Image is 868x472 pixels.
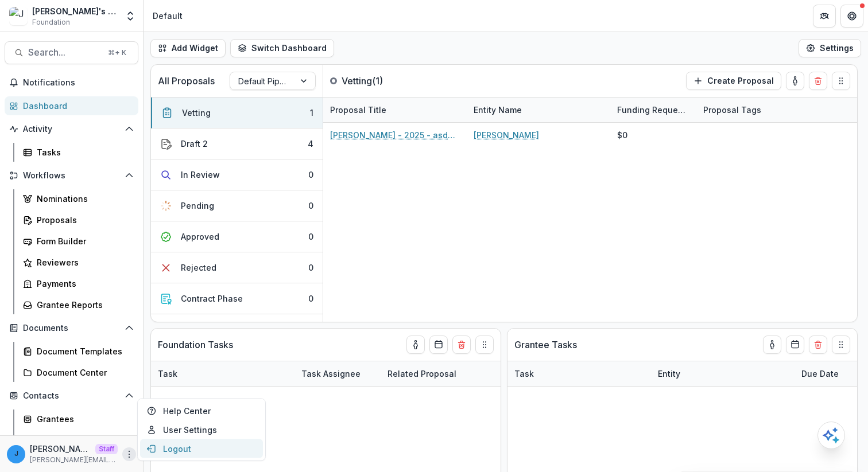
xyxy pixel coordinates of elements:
[23,78,134,88] span: Notifications
[308,169,313,181] div: 0
[507,361,651,386] div: Task
[181,169,220,181] div: In Review
[151,252,323,283] button: Rejected0
[832,336,850,354] button: Drag
[514,338,577,352] p: Grantee Tasks
[153,10,183,22] div: Default
[151,361,294,386] div: Task
[817,422,845,449] button: Open AI Assistant
[158,74,215,88] p: All Proposals
[696,97,840,122] div: Proposal Tags
[686,72,781,90] button: Create Proposal
[37,413,129,425] div: Grantees
[5,387,138,405] button: Open Contacts
[181,138,208,150] div: Draft 2
[5,96,138,115] a: Dashboard
[474,129,539,141] a: [PERSON_NAME]
[18,363,138,382] a: Document Center
[122,5,138,28] button: Open entity switcher
[32,5,118,17] div: [PERSON_NAME]'s MFA Foundation
[95,444,118,454] p: Staff
[795,368,846,380] div: Due Date
[37,434,129,446] div: Constituents
[151,159,323,190] button: In Review0
[18,409,138,428] a: Grantees
[181,200,214,212] div: Pending
[651,368,687,380] div: Entity
[651,361,795,386] div: Entity
[809,336,827,354] button: Delete card
[381,368,463,380] div: Related Proposal
[406,336,425,354] button: toggle-assigned-to-me
[23,323,120,333] span: Documents
[32,17,70,28] span: Foundation
[467,104,529,116] div: Entity Name
[610,97,696,122] div: Funding Requested
[37,278,129,290] div: Payments
[151,97,323,128] button: Vetting1
[763,336,781,354] button: toggle-assigned-to-me
[294,368,367,380] div: Task Assignee
[37,366,129,379] div: Document Center
[467,97,610,122] div: Entity Name
[23,100,129,112] div: Dashboard
[9,7,28,25] img: Jonah's MFA Foundation
[308,292,313,305] div: 0
[5,319,138,337] button: Open Documents
[786,336,804,354] button: Calendar
[813,5,836,28] button: Partners
[14,450,18,458] div: jonah@trytemelio.com
[181,262,216,274] div: Rejected
[150,39,226,57] button: Add Widget
[809,72,827,90] button: Delete card
[342,74,428,88] p: Vetting ( 1 )
[5,166,138,185] button: Open Workflows
[786,72,804,90] button: toggle-assigned-to-me
[5,41,138,64] button: Search...
[37,235,129,247] div: Form Builder
[37,214,129,226] div: Proposals
[151,221,323,252] button: Approved0
[230,39,334,57] button: Switch Dashboard
[181,292,243,305] div: Contract Phase
[106,46,129,59] div: ⌘ + K
[617,129,627,141] div: $0
[23,391,120,401] span: Contacts
[182,107,211,119] div: Vetting
[37,256,129,268] div: Reviewers
[308,200,313,212] div: 0
[308,138,313,150] div: 4
[832,72,850,90] button: Drag
[323,97,467,122] div: Proposal Title
[37,299,129,311] div: Grantee Reports
[507,368,541,380] div: Task
[18,253,138,272] a: Reviewers
[429,336,448,354] button: Calendar
[330,129,460,141] a: [PERSON_NAME] - 2025 - asdasd
[151,368,184,380] div: Task
[23,171,120,181] span: Workflows
[381,361,524,386] div: Related Proposal
[18,189,138,208] a: Nominations
[37,146,129,158] div: Tasks
[151,190,323,221] button: Pending0
[294,361,381,386] div: Task Assignee
[310,107,313,119] div: 1
[5,120,138,138] button: Open Activity
[452,336,471,354] button: Delete card
[151,128,323,159] button: Draft 24
[181,231,219,243] div: Approved
[18,431,138,450] a: Constituents
[610,104,696,116] div: Funding Requested
[18,274,138,293] a: Payments
[308,231,313,243] div: 0
[18,232,138,251] a: Form Builder
[696,104,768,116] div: Proposal Tags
